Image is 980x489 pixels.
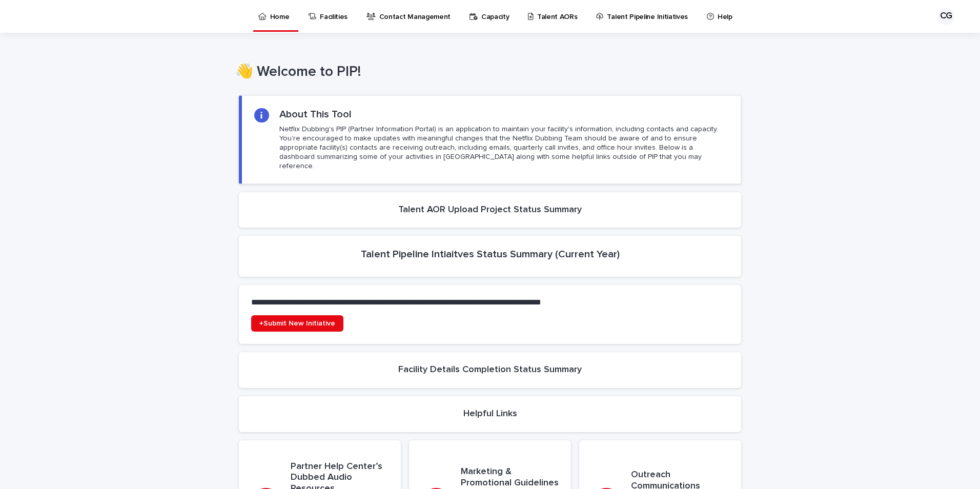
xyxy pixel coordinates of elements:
[279,108,352,120] h2: About This Tool
[251,315,343,332] a: +Submit New Initiative
[279,125,728,171] p: Netflix Dubbing's PIP (Partner Information Portal) is an application to maintain your facility's ...
[463,409,517,420] h2: Helpful Links
[398,205,582,216] h2: Talent AOR Upload Project Status Summary
[938,8,954,25] div: CG
[398,364,582,376] h2: Facility Details Completion Status Summary
[361,248,620,260] h2: Talent Pipeline Intiaitves Status Summary (Current Year)
[259,320,335,327] span: +Submit New Initiative
[461,466,560,488] h3: Marketing & Promotional Guidelines
[235,64,738,81] h1: 👋 Welcome to PIP!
